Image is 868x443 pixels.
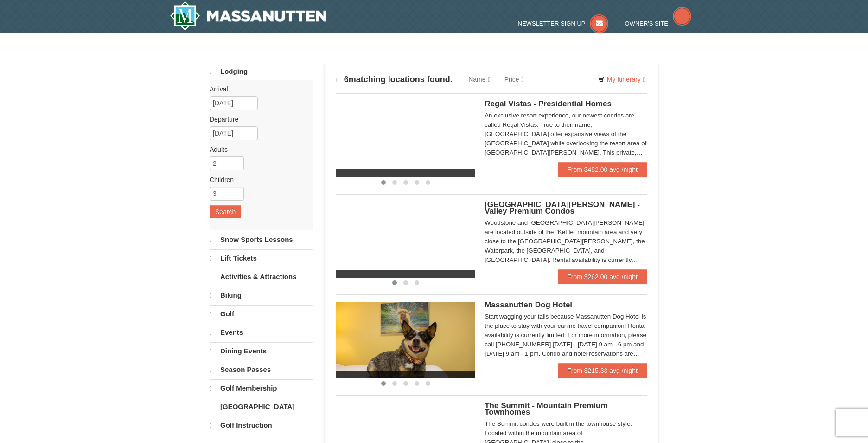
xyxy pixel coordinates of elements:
[210,417,313,434] a: Golf Instruction
[461,70,497,89] a: Name
[210,268,313,286] a: Activities & Attractions
[518,20,586,27] span: Newsletter Sign Up
[210,85,306,94] label: Arrival
[485,401,607,417] span: The Summit - Mountain Premium Townhomes
[210,175,306,184] label: Children
[344,75,349,84] span: 6
[518,20,609,27] a: Newsletter Sign Up
[210,205,241,218] button: Search
[210,342,313,360] a: Dining Events
[210,249,313,267] a: Lift Tickets
[170,1,326,31] img: Massanutten Resort Logo
[210,63,313,80] a: Lodging
[485,111,647,157] div: An exclusive resort experience, our newest condos are called Regal Vistas. True to their name, [G...
[210,287,313,304] a: Biking
[592,72,651,86] a: My Itinerary
[485,300,572,309] span: Massanutten Dog Hotel
[210,145,306,154] label: Adults
[210,305,313,323] a: Golf
[485,218,647,265] div: Woodstone and [GEOGRAPHIC_DATA][PERSON_NAME] are located outside of the "Kettle" mountain area an...
[210,379,313,397] a: Golf Membership
[558,162,647,177] a: From $482.00 avg /night
[485,312,647,358] div: Start wagging your tails because Massanutten Dog Hotel is the place to stay with your canine trav...
[210,361,313,378] a: Season Passes
[210,231,313,248] a: Snow Sports Lessons
[336,75,453,85] h4: matching locations found.
[498,70,531,89] a: Price
[625,20,692,27] a: Owner's Site
[485,200,640,215] span: [GEOGRAPHIC_DATA][PERSON_NAME] - Valley Premium Condos
[210,324,313,341] a: Events
[210,115,306,124] label: Departure
[558,269,647,284] a: From $262.00 avg /night
[170,1,326,31] a: Massanutten Resort
[625,20,669,27] span: Owner's Site
[485,99,612,108] span: Regal Vistas - Presidential Homes
[210,398,313,416] a: [GEOGRAPHIC_DATA]
[558,363,647,378] a: From $215.33 avg /night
